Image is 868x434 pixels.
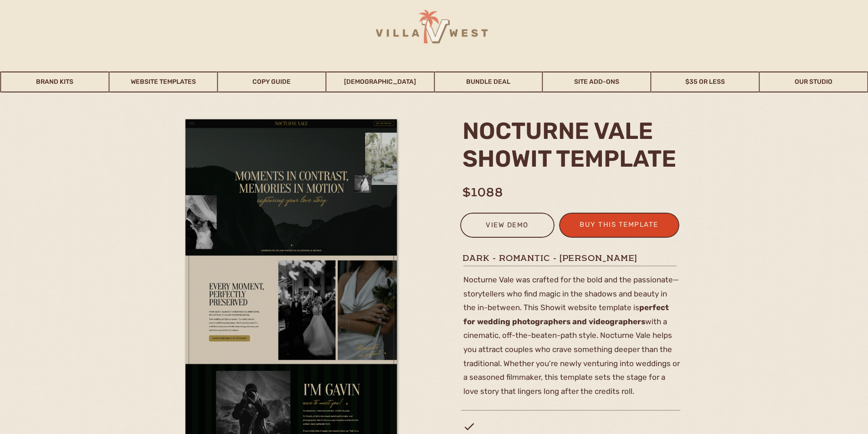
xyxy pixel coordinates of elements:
[218,71,325,92] a: Copy Guide
[463,303,669,326] b: perfect for wedding photographers and videographers
[109,71,217,92] a: Website Templates
[462,252,679,264] h1: dark - romantic - [PERSON_NAME]
[326,71,434,92] a: [DEMOGRAPHIC_DATA]
[462,184,536,195] h1: $1088
[760,71,868,92] a: Our Studio
[435,71,542,92] a: Bundle Deal
[462,117,683,172] h2: nocturne vale Showit template
[1,71,109,92] a: Brand Kits
[543,71,651,92] a: Site Add-Ons
[466,219,549,234] a: view demo
[575,219,664,234] a: buy this template
[652,71,759,92] a: $35 or Less
[463,273,680,394] p: Nocturne Vale was crafted for the bold and the passionate— storytellers who find magic in the sha...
